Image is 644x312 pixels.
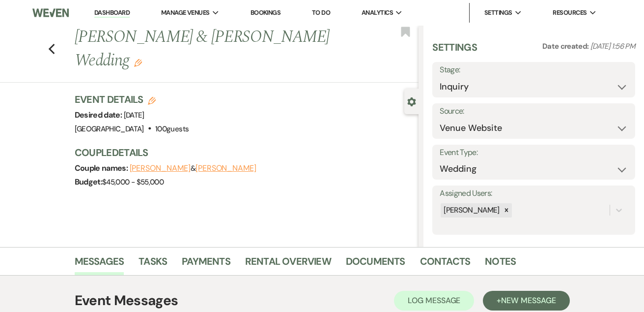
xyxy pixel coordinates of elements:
span: Resources [553,8,587,18]
span: 100 guests [155,124,189,134]
span: $45,000 - $55,000 [102,177,164,187]
button: Edit [134,58,142,67]
a: Payments [182,253,230,275]
img: Weven Logo [32,2,69,23]
span: [DATE] [124,110,144,120]
h1: Event Messages [75,290,178,311]
label: Stage: [440,63,628,77]
span: Budget: [75,177,103,187]
h3: Event Details [75,93,189,106]
button: [PERSON_NAME] [196,164,256,172]
span: Manage Venues [161,8,210,18]
a: Bookings [251,8,281,17]
a: To Do [312,8,330,17]
a: Tasks [139,253,167,275]
span: Analytics [362,8,393,18]
a: Rental Overview [245,253,331,275]
a: Notes [485,253,516,275]
span: & [130,163,256,173]
span: [DATE] 1:56 PM [590,41,635,51]
h1: [PERSON_NAME] & [PERSON_NAME] Wedding [75,26,346,72]
div: [PERSON_NAME] [441,203,501,218]
button: +New Message [483,291,569,311]
a: Contacts [420,253,471,275]
label: Event Type: [440,146,628,160]
span: New Message [501,295,556,306]
h3: Couple Details [75,146,409,159]
span: Desired date: [75,110,124,120]
button: [PERSON_NAME] [130,164,191,172]
button: Close lead details [407,96,416,106]
span: [GEOGRAPHIC_DATA] [75,124,144,134]
span: Couple names: [75,163,130,173]
a: Documents [346,253,405,275]
label: Source: [440,104,628,119]
a: Messages [75,253,124,275]
span: Settings [484,8,512,18]
a: Dashboard [94,8,130,18]
label: Assigned Users: [440,187,628,201]
span: Date created: [542,41,590,51]
button: Log Message [394,291,474,311]
h3: Settings [432,40,477,62]
span: Log Message [408,295,460,306]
